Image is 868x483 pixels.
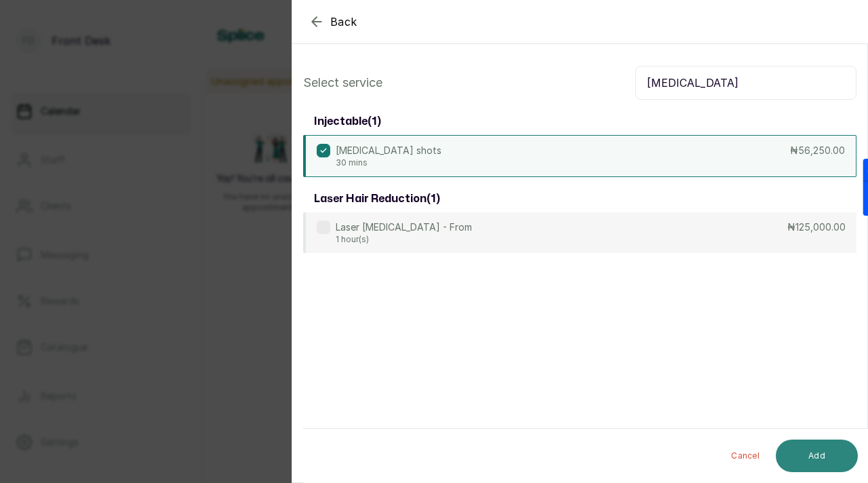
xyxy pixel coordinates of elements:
span: Back [330,14,357,30]
p: [MEDICAL_DATA] shots [336,144,441,157]
button: Add [776,440,858,472]
button: Cancel [720,440,770,472]
p: 30 mins [336,157,441,168]
h3: laser hair reduction ( 1 ) [314,191,440,207]
h3: injectable ( 1 ) [314,113,381,130]
input: Search. [635,66,856,100]
p: ₦56,250.00 [790,144,845,157]
p: 1 hour(s) [336,234,472,245]
p: Laser [MEDICAL_DATA] - From [336,220,472,234]
p: Select service [303,73,382,92]
button: Back [309,14,357,30]
p: ₦125,000.00 [787,220,846,234]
